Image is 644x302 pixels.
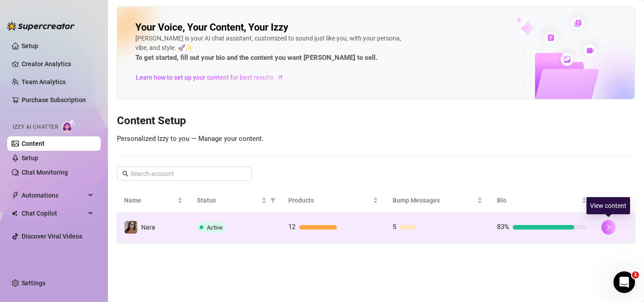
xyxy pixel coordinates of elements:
[125,221,137,234] img: Nara
[613,271,635,293] iframe: Intercom live chat
[22,154,38,162] a: Setup
[393,195,475,205] span: Bump Messages
[288,195,371,205] span: Products
[22,140,45,147] a: Content
[22,42,38,50] a: Setup
[190,188,281,213] th: Status
[117,135,264,143] span: Personalized Izzy to you — Manage your content.
[385,188,490,213] th: Bump Messages
[12,210,18,216] img: Chat Copilot
[22,57,94,71] a: Creator Analytics
[12,192,19,199] span: thunderbolt
[135,54,377,62] strong: To get started, fill out your bio and the content you want [PERSON_NAME] to sell.
[601,220,616,234] button: right
[281,188,385,213] th: Products
[268,194,277,207] span: filter
[22,206,85,221] span: Chat Copilot
[122,171,129,177] span: search
[495,7,635,99] img: ai-chatter-content-library-cLFOSyPT.png
[207,224,223,231] span: Active
[117,114,635,128] h3: Content Setup
[22,78,66,86] a: Team Analytics
[393,223,396,231] span: 5
[135,21,288,34] h2: Your Voice, Your Content, Your Izzy
[586,197,630,214] div: View content
[135,34,405,63] div: [PERSON_NAME] is your AI chat assistant, customized to sound just like you, with your persona, vi...
[605,224,612,230] span: right
[497,195,580,205] span: Bio
[22,279,45,287] a: Settings
[141,224,155,231] span: Nara
[197,195,259,205] span: Status
[22,96,86,104] a: Purchase Subscription
[130,169,239,179] input: Search account
[490,188,594,213] th: Bio
[117,188,190,213] th: Name
[62,119,76,132] img: AI Chatter
[22,233,82,240] a: Discover Viral Videos
[270,198,276,203] span: filter
[124,195,175,205] span: Name
[135,70,291,85] a: Learn how to set up your content for best results
[276,73,285,82] span: arrow-right
[497,223,509,231] span: 83%
[22,169,68,176] a: Chat Monitoring
[7,22,75,31] img: logo-BBDzfeDw.svg
[632,271,639,279] span: 1
[136,72,273,82] span: Learn how to set up your content for best results
[288,223,295,231] span: 12
[22,188,85,203] span: Automations
[13,123,58,131] span: Izzy AI Chatter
